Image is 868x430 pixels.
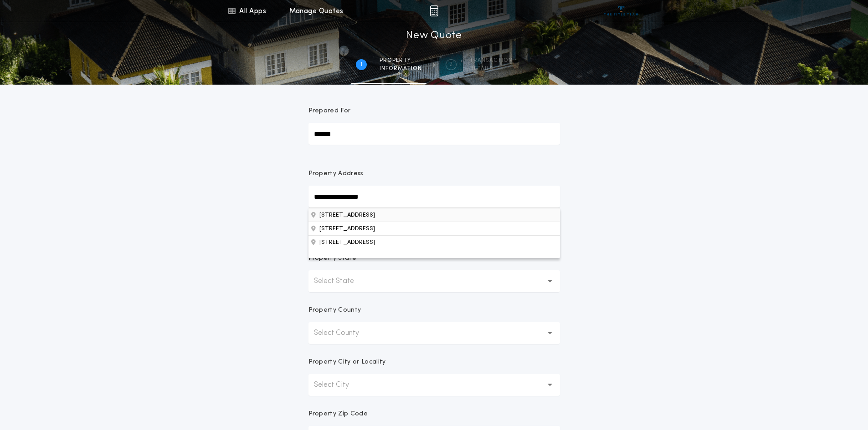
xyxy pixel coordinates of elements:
span: details [469,65,513,72]
p: Select County [314,328,374,339]
span: Property [380,57,422,64]
h1: New Quote [406,29,462,43]
span: Transaction [469,57,513,64]
p: Property State [308,254,356,263]
button: Select County [308,322,560,344]
h2: 1 [360,61,362,68]
p: Property Address [308,169,560,178]
span: information [380,65,422,72]
button: Property Address[STREET_ADDRESS][STREET_ADDRESS] [308,222,560,235]
p: Prepared For [308,106,351,116]
h2: 2 [449,61,452,68]
button: Select City [308,374,560,396]
input: Prepared For [308,123,560,145]
p: Property Zip Code [308,410,368,419]
button: Select State [308,270,560,292]
p: Property County [308,306,361,315]
img: vs-icon [604,6,638,15]
img: img [430,5,438,16]
button: Property Address[STREET_ADDRESS][STREET_ADDRESS] [308,208,560,222]
button: Property Address[STREET_ADDRESS][STREET_ADDRESS] [308,235,560,249]
p: Select City [314,379,364,390]
p: Property City or Locality [308,358,386,367]
p: Select State [314,276,369,287]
